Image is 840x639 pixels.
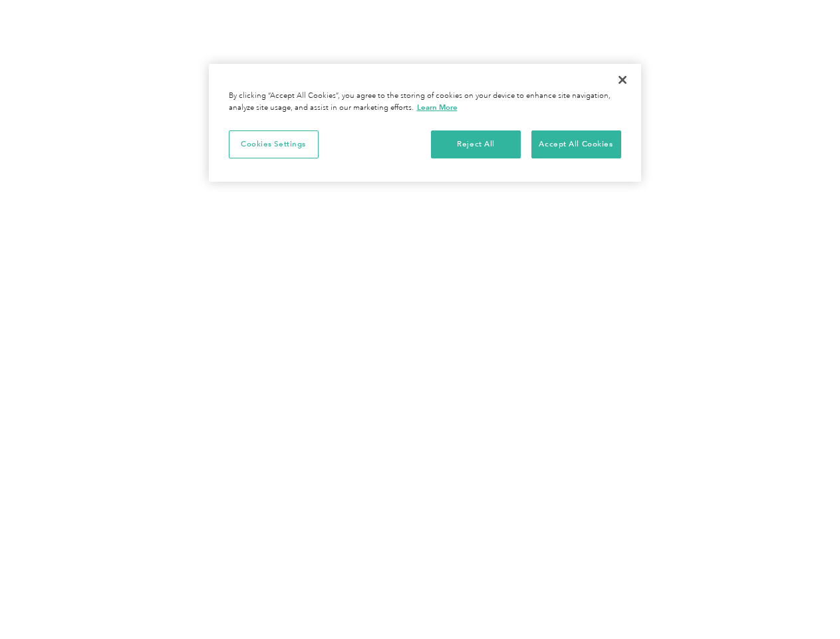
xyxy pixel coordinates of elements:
button: Close [608,65,637,95]
div: By clicking “Accept All Cookies”, you agree to the storing of cookies on your device to enhance s... [229,91,621,114]
button: Accept All Cookies [531,130,621,158]
button: Reject All [431,130,521,158]
div: Cookie banner [209,64,641,182]
button: Cookies Settings [229,130,319,158]
a: More information about your privacy, opens in a new tab [417,103,458,112]
div: Privacy [209,64,641,182]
